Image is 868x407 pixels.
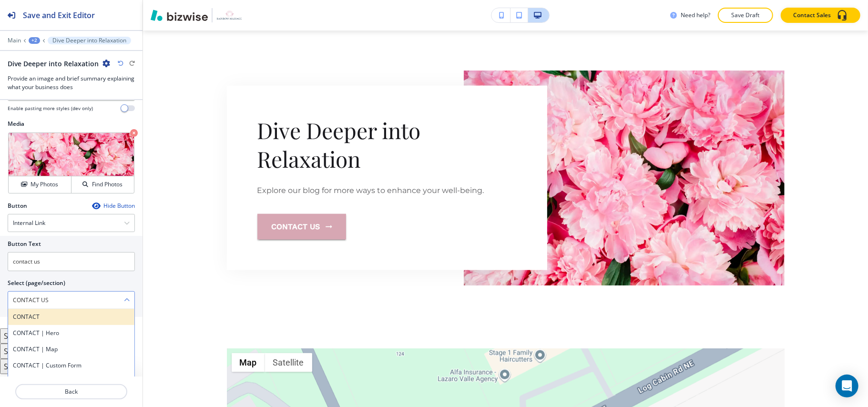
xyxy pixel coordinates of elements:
[8,132,135,194] div: My PhotosFind Photos
[781,8,860,23] button: Contact Sales
[31,180,58,189] h4: My Photos
[8,59,99,69] h2: Dive Deeper into Relaxation
[16,387,126,396] p: Back
[13,345,130,354] h4: CONTACT | Map
[8,37,21,44] button: Main
[13,313,130,321] h4: CONTACT
[13,219,45,227] h4: Internal Link
[52,37,126,44] p: Dive Deeper into Relaxation
[15,384,127,399] button: Back
[8,279,65,287] h2: Select (page/section)
[216,10,242,20] img: Your Logo
[8,120,135,128] h2: Media
[13,361,130,370] h4: CONTACT | Custom Form
[8,74,135,92] h3: Provide an image and brief summary explaining what your business does
[8,240,41,248] h2: Button Text
[13,329,130,337] h4: CONTACT | Hero
[8,292,124,308] input: Manual Input
[48,37,131,44] button: Dive Deeper into Relaxation
[9,176,71,193] button: My Photos
[257,214,346,240] button: contact us
[92,202,135,210] button: Hide Button
[681,11,710,20] h3: Need help?
[265,353,312,372] button: Show satellite imagery
[464,71,785,285] img: Dive Deeper into Relaxation
[730,11,761,20] p: Save Draft
[257,116,517,173] h2: Dive Deeper into Relaxation
[232,353,265,372] button: Show street map
[71,176,134,193] button: Find Photos
[23,10,95,21] h2: Save and Exit Editor
[836,375,858,397] div: Open Intercom Messenger
[257,184,484,197] p: Explore our blog for more ways to enhance your well-being.
[718,8,773,23] button: Save Draft
[793,11,831,20] p: Contact Sales
[8,105,93,112] h4: Enable pasting more styles (dev only)
[151,10,208,21] img: Bizwise Logo
[92,180,123,189] h4: Find Photos
[8,202,27,210] h2: Button
[29,37,40,44] button: +2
